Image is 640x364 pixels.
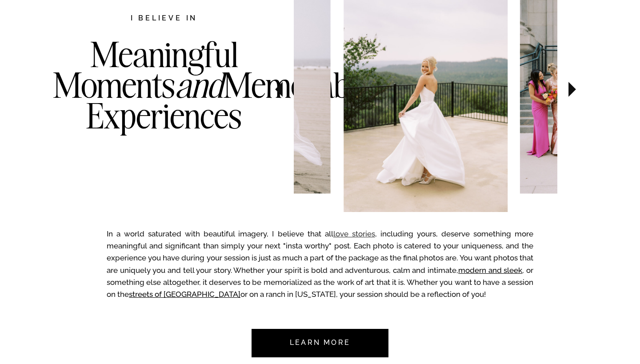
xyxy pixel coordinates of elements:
i: and [175,63,223,107]
p: In a world saturated with beautiful imagery, I believe that all , including yours, deserve someth... [107,228,533,305]
h3: Meaningful Moments Memorable Experiences [53,39,275,167]
a: modern and sleek [458,266,522,275]
a: love stories [333,229,375,238]
a: streets of [GEOGRAPHIC_DATA] [129,290,240,299]
a: Learn more [278,329,362,357]
h2: I believe in [84,13,244,25]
